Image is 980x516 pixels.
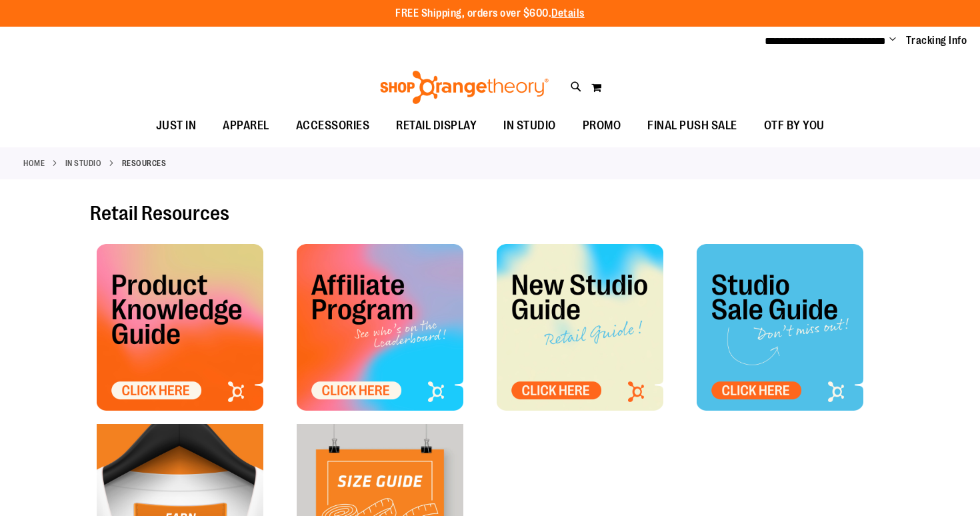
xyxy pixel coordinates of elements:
[551,7,585,19] a: Details
[396,111,477,141] span: RETAIL DISPLAY
[296,111,370,141] span: ACCESSORIES
[90,203,890,224] h2: Retail Resources
[634,111,751,141] a: FINAL PUSH SALE
[223,111,269,141] span: APPAREL
[889,34,896,47] button: Account menu
[23,157,45,169] a: Home
[697,244,863,411] img: OTF - Studio Sale Tile
[209,111,283,141] a: APPAREL
[283,111,383,141] a: ACCESSORIES
[503,111,556,141] span: IN STUDIO
[143,111,210,141] a: JUST IN
[569,111,635,141] a: PROMO
[156,111,197,141] span: JUST IN
[122,157,167,169] strong: Resources
[383,111,490,141] a: RETAIL DISPLAY
[906,33,967,48] a: Tracking Info
[297,244,463,411] img: OTF Affiliate Tile
[65,157,102,169] a: IN STUDIO
[490,111,569,141] a: IN STUDIO
[395,6,585,21] p: FREE Shipping, orders over $600.
[378,71,551,104] img: Shop Orangetheory
[751,111,838,141] a: OTF BY YOU
[764,111,825,141] span: OTF BY YOU
[647,111,737,141] span: FINAL PUSH SALE
[583,111,621,141] span: PROMO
